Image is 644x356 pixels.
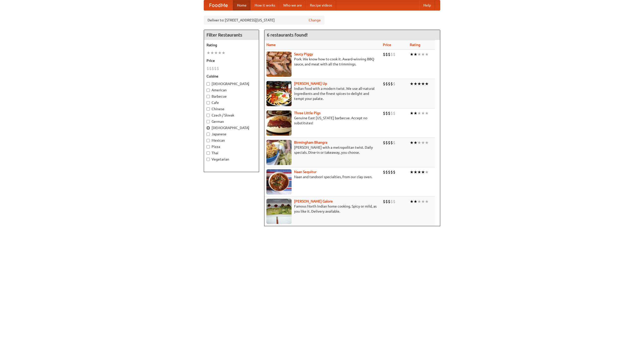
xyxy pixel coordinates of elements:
[279,0,306,10] a: Who we are
[417,169,421,175] li: ★
[207,126,210,130] input: [DEMOGRAPHIC_DATA]
[410,110,414,116] li: ★
[425,199,429,204] li: ★
[266,81,292,106] img: curryup.jpg
[425,140,429,145] li: ★
[417,140,421,145] li: ★
[306,0,336,10] a: Recipe videos
[385,52,388,57] li: $
[207,88,256,93] label: American
[207,151,210,155] input: Thai
[266,199,292,224] img: currygalore.jpg
[207,133,210,136] input: Japanese
[207,100,256,105] label: Cafe
[414,52,417,57] li: ★
[207,138,256,143] label: Mexican
[421,199,425,204] li: ★
[421,140,425,145] li: ★
[212,66,214,71] li: $
[207,113,256,118] label: Czech / Slovak
[385,169,388,175] li: $
[383,52,385,57] li: $
[207,82,210,86] input: [DEMOGRAPHIC_DATA]
[294,170,316,174] a: Naan Sequitur
[388,199,390,204] li: $
[266,169,292,194] img: naansequitur.jpg
[207,94,256,99] label: Barbecue
[294,140,327,144] a: Birmingham Bhangra
[214,50,218,56] li: ★
[421,81,425,87] li: ★
[388,81,390,87] li: $
[294,82,327,86] a: [PERSON_NAME] Up
[266,57,379,67] p: Pork. We know how to cook it. Award-winning BBQ sauce, and meat with all the trimmings.
[417,81,421,87] li: ★
[207,43,256,48] h5: Rating
[207,120,210,123] input: German
[207,50,210,56] li: ★
[266,115,379,126] p: Genuine East [US_STATE] barbecue. Accept no substitutes!
[410,169,414,175] li: ★
[207,81,256,86] label: [DEMOGRAPHIC_DATA]
[210,50,214,56] li: ★
[207,58,256,63] h5: Price
[266,140,292,165] img: bhangra.jpg
[393,199,395,204] li: $
[294,111,320,115] a: Three Little Pigs
[388,110,390,116] li: $
[207,139,210,142] input: Mexican
[207,145,210,148] input: Pizza
[419,0,435,10] a: Help
[266,86,379,101] p: Indian food with a modern twist. We use all-natural ingredients and the finest spices to delight ...
[417,52,421,57] li: ★
[218,50,222,56] li: ★
[414,81,417,87] li: ★
[207,95,210,98] input: Barbecue
[383,169,385,175] li: $
[414,199,417,204] li: ★
[266,145,379,155] p: [PERSON_NAME] with a metropolitan twist. Daily specials. Dine-in or takeaway, you choose.
[421,169,425,175] li: ★
[421,52,425,57] li: ★
[207,132,256,137] label: Japanese
[383,199,385,204] li: $
[414,169,417,175] li: ★
[207,119,256,124] label: German
[410,43,420,47] a: Rating
[425,169,429,175] li: ★
[385,140,388,145] li: $
[393,52,395,57] li: $
[207,107,210,111] input: Chinese
[385,110,388,116] li: $
[410,81,414,87] li: ★
[222,50,225,56] li: ★
[410,52,414,57] li: ★
[294,52,313,56] a: Saucy Piggy
[266,52,292,77] img: saucy.jpg
[204,30,259,40] h4: Filter Restaurants
[207,114,210,117] input: Czech / Slovak
[390,199,393,204] li: $
[414,140,417,145] li: ★
[390,110,393,116] li: $
[390,81,393,87] li: $
[393,140,395,145] li: $
[417,110,421,116] li: ★
[207,144,256,149] label: Pizza
[383,140,385,145] li: $
[385,199,388,204] li: $
[266,110,292,136] img: littlepigs.jpg
[390,169,393,175] li: $
[385,81,388,87] li: $
[204,16,325,25] div: Deliver to: [STREET_ADDRESS][US_STATE]
[388,140,390,145] li: $
[214,66,217,71] li: $
[425,81,429,87] li: ★
[393,81,395,87] li: $
[266,174,379,179] p: Naan and tandoori specialties, from our clay oven.
[414,110,417,116] li: ★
